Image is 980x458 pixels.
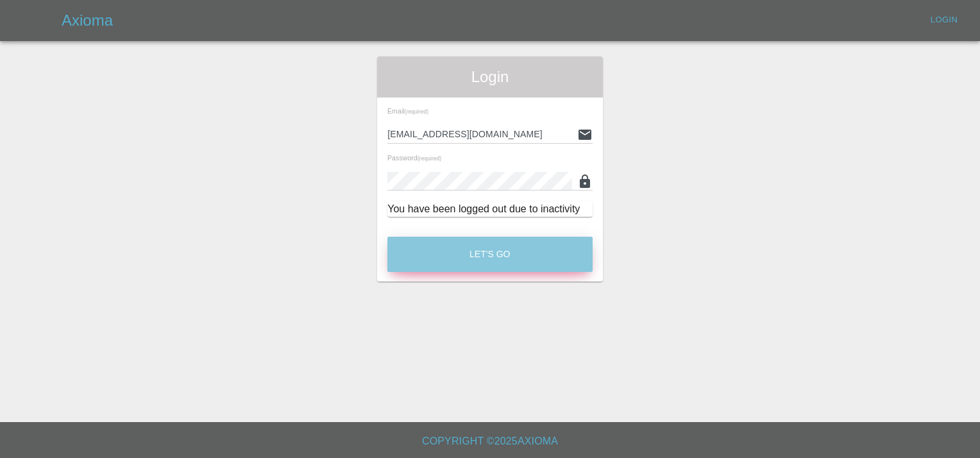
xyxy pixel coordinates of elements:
button: Let's Go [387,237,593,272]
span: Login [387,67,593,87]
div: You have been logged out due to inactivity [387,201,593,217]
h6: Copyright © 2025 Axioma [10,432,970,450]
a: Login [924,10,965,30]
small: (required) [405,109,428,115]
h5: Axioma [62,10,113,31]
small: (required) [418,156,441,162]
span: Password [387,154,441,162]
span: Email [387,107,428,115]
